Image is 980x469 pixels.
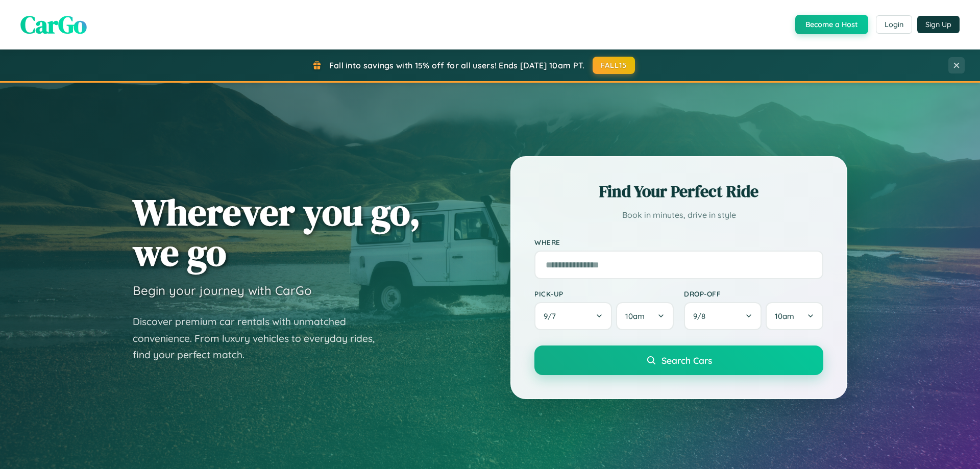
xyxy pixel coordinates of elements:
[534,238,823,246] label: Where
[534,180,823,203] h2: Find Your Perfect Ride
[534,289,674,298] label: Pick-up
[684,302,762,330] button: 9/8
[544,311,561,321] span: 9 / 7
[534,345,823,375] button: Search Cars
[534,208,823,223] p: Book in minutes, drive in style
[775,311,794,321] span: 10am
[661,355,712,366] span: Search Cars
[876,15,912,34] button: Login
[616,302,674,330] button: 10am
[684,289,823,298] label: Drop-off
[795,15,868,34] button: Become a Host
[766,302,823,330] button: 10am
[917,16,960,33] button: Sign Up
[133,192,421,273] h1: Wherever you go, we go
[133,313,388,363] p: Discover premium car rentals with unmatched convenience. From luxury vehicles to everyday rides, ...
[20,8,87,41] span: CarGo
[534,302,612,330] button: 9/7
[133,283,312,298] h3: Begin your journey with CarGo
[693,311,710,321] span: 9 / 8
[593,57,635,74] button: FALL15
[329,60,585,70] span: Fall into savings with 15% off for all users! Ends [DATE] 10am PT.
[625,311,645,321] span: 10am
